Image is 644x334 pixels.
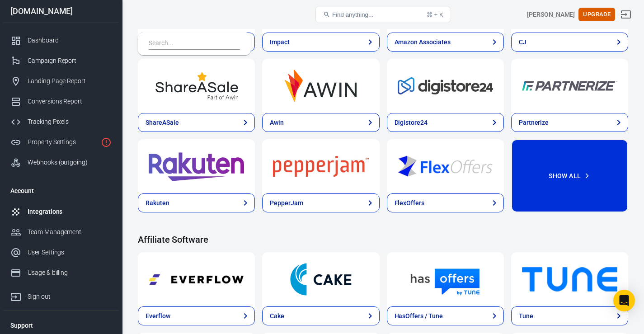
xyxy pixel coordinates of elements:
[527,10,575,19] div: Account id: Rb8y5Nkp
[270,38,290,47] div: Impact
[270,311,284,321] div: Cake
[262,306,379,325] a: Cake
[28,292,112,301] div: Sign out
[149,70,244,102] img: ShareASale
[578,8,615,22] button: Upgrade
[273,263,368,296] img: Cake
[262,252,379,306] a: Cake
[270,118,284,127] div: Awin
[262,33,379,52] a: Impact
[3,71,119,91] a: Landing Page Report
[398,150,493,183] img: FlexOffers
[387,252,504,306] a: HasOffers / Tune
[146,198,169,208] div: Rakuten
[519,38,526,47] div: CJ
[101,137,112,148] svg: Property is not installed yet
[3,112,119,132] a: Tracking Pixels
[387,33,504,52] a: Amazon Associates
[138,234,628,245] h4: Affiliate Software
[3,51,119,71] a: Campaign Report
[3,152,119,173] a: Webhooks (outgoing)
[28,36,112,45] div: Dashboard
[519,118,549,127] div: Partnerize
[511,113,628,132] a: Partnerize
[262,59,379,113] a: Awin
[398,263,493,296] img: HasOffers / Tune
[3,180,119,202] li: Account
[273,150,368,183] img: PepperJam
[28,158,112,167] div: Webhooks (outgoing)
[387,306,504,325] a: HasOffers / Tune
[387,59,504,113] a: Digistore24
[511,59,628,113] a: Partnerize
[270,198,303,208] div: PepperJam
[28,137,97,147] div: Property Settings
[315,7,451,22] button: Find anything...⌘ + K
[511,252,628,306] a: Tune
[138,139,255,193] a: Rakuten
[28,207,112,216] div: Integrations
[273,70,368,102] img: Awin
[3,283,119,307] a: Sign out
[387,139,504,193] a: FlexOffers
[395,198,425,208] div: FlexOffers
[138,306,255,325] a: Everflow
[511,139,628,212] button: Show All
[3,30,119,51] a: Dashboard
[28,268,112,278] div: Usage & billing
[149,38,236,50] input: Search...
[262,193,379,212] a: PepperJam
[262,139,379,193] a: PepperJam
[522,263,617,296] img: Tune
[3,242,119,263] a: User Settings
[28,56,112,66] div: Campaign Report
[28,76,112,86] div: Landing Page Report
[519,311,533,321] div: Tune
[146,118,179,127] div: ShareASale
[398,70,493,102] img: Digistore24
[511,33,628,52] a: CJ
[28,227,112,237] div: Team Management
[615,4,637,25] a: Sign out
[3,91,119,112] a: Conversions Report
[387,113,504,132] a: Digistore24
[146,311,170,321] div: Everflow
[28,97,112,106] div: Conversions Report
[28,248,112,257] div: User Settings
[395,311,443,321] div: HasOffers / Tune
[262,113,379,132] a: Awin
[138,59,255,113] a: ShareASale
[427,11,443,18] div: ⌘ + K
[149,263,244,296] img: Everflow
[28,117,112,127] div: Tracking Pixels
[511,306,628,325] a: Tune
[3,202,119,222] a: Integrations
[3,263,119,283] a: Usage & billing
[395,118,428,127] div: Digistore24
[522,70,617,102] img: Partnerize
[138,252,255,306] a: Everflow
[3,7,119,15] div: [DOMAIN_NAME]
[332,11,373,18] span: Find anything...
[138,193,255,212] a: Rakuten
[395,38,451,47] div: Amazon Associates
[613,290,635,311] div: Open Intercom Messenger
[138,113,255,132] a: ShareASale
[3,222,119,242] a: Team Management
[3,132,119,152] a: Property Settings
[387,193,504,212] a: FlexOffers
[149,150,244,183] img: Rakuten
